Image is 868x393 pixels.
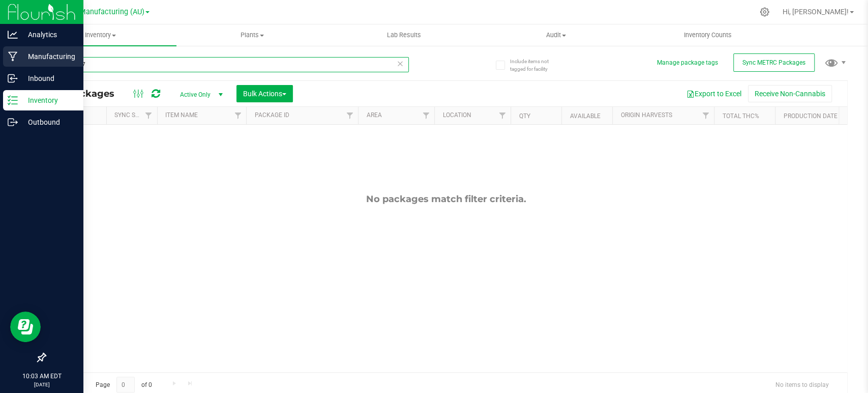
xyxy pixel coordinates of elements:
a: Available [570,113,600,120]
a: Total THC% [722,113,759,120]
span: All Packages [53,88,125,99]
a: Production Date [783,113,837,120]
a: Item Name [165,111,198,119]
a: Location [442,111,471,119]
p: Inventory [18,94,79,106]
p: Analytics [18,29,79,41]
inline-svg: Analytics [8,30,18,40]
iframe: Resource center [10,312,41,342]
input: Search Package ID, Item Name, SKU, Lot or Part Number... [45,57,409,72]
p: 10:03 AM EDT [5,372,79,381]
span: Sync METRC Packages [742,59,805,66]
a: Sync Status [114,111,154,119]
button: Export to Excel [680,85,748,102]
a: Inventory Counts [632,24,784,46]
a: Filter [697,107,714,124]
a: Filter [229,107,246,124]
inline-svg: Inbound [8,73,18,83]
span: Inventory Counts [670,31,745,40]
button: Bulk Actions [236,85,293,102]
span: Page of 0 [87,377,160,392]
span: Hi, [PERSON_NAME]! [783,8,849,16]
a: Lab Results [328,24,480,46]
a: Filter [341,107,358,124]
span: No items to display [767,377,837,392]
button: Sync METRC Packages [733,53,815,72]
a: Filter [140,107,157,124]
a: Inventory [24,24,176,46]
inline-svg: Manufacturing [8,51,18,62]
span: Include items not tagged for facility [510,58,560,73]
span: Audit [481,31,632,40]
span: Inventory [24,31,176,40]
button: Manage package tags [657,59,718,67]
span: Plants [177,31,328,40]
a: Package ID [254,111,289,119]
span: Lab Results [373,31,435,40]
p: Inbound [18,72,79,85]
span: Stash Manufacturing (AU) [58,8,144,16]
button: Receive Non-Cannabis [748,85,832,102]
a: Filter [494,107,511,124]
p: [DATE] [5,381,79,388]
div: No packages match filter criteria. [45,193,847,205]
a: Audit [480,24,632,46]
span: Bulk Actions [243,90,286,98]
inline-svg: Outbound [8,117,18,127]
a: Origin Harvests [620,111,672,119]
p: Outbound [18,116,79,128]
a: Plants [176,24,328,46]
a: Qty [519,113,530,120]
p: Manufacturing [18,50,79,63]
a: Filter [417,107,434,124]
a: Area [366,111,381,119]
span: Clear [397,57,404,70]
div: Manage settings [758,7,771,17]
inline-svg: Inventory [8,95,18,105]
